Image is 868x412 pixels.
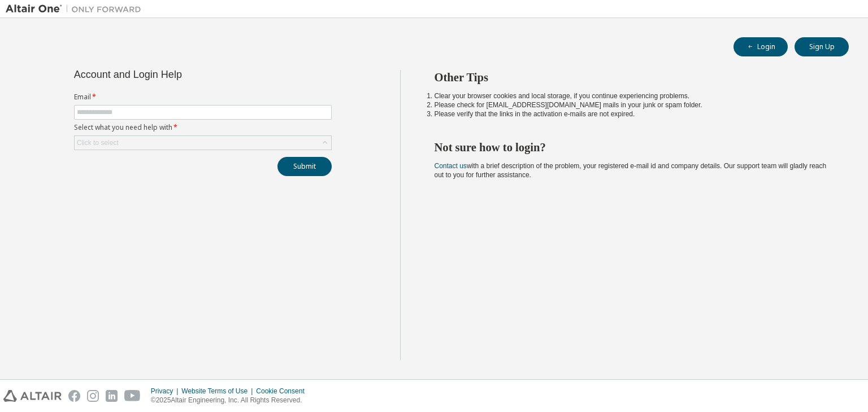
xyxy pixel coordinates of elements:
div: Cookie Consent [256,387,311,396]
h2: Other Tips [435,70,829,85]
img: facebook.svg [68,390,80,402]
img: Altair One [6,3,147,15]
div: Account and Login Help [74,70,280,79]
li: Please verify that the links in the activation e-mails are not expired. [435,109,829,119]
div: Click to select [77,138,119,147]
p: © 2025 Altair Engineering, Inc. All Rights Reserved. [151,396,311,405]
label: Select what you need help with [74,123,332,132]
div: Click to select [75,136,331,150]
button: Login [734,37,788,56]
button: Submit [277,157,332,176]
h2: Not sure how to login? [435,140,829,155]
a: Contact us [435,162,467,170]
li: Clear your browser cookies and local storage, if you continue experiencing problems. [435,91,829,100]
img: linkedin.svg [106,390,118,402]
img: youtube.svg [124,390,141,402]
div: Privacy [151,387,181,396]
div: Website Terms of Use [181,387,256,396]
img: instagram.svg [87,390,99,402]
button: Sign Up [795,37,849,56]
li: Please check for [EMAIL_ADDRESS][DOMAIN_NAME] mails in your junk or spam folder. [435,100,829,109]
img: altair_logo.svg [3,390,62,402]
span: with a brief description of the problem, your registered e-mail id and company details. Our suppo... [435,162,827,179]
label: Email [74,93,332,102]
